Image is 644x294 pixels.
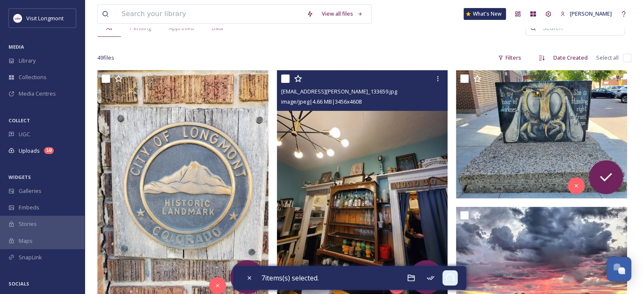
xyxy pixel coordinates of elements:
span: Approved [169,24,194,32]
img: longmont.jpg [14,14,22,22]
span: Embeds [19,203,39,212]
span: UGC [19,130,30,138]
button: Open Chat [607,257,631,281]
span: Select all [596,54,619,62]
div: Date Created [549,49,592,66]
span: Uploads [19,147,40,155]
input: Search [538,19,620,36]
div: Filters [494,49,525,66]
span: Galleries [19,187,41,195]
span: 7 items(s) selected. [261,273,319,283]
span: Pending [130,24,151,32]
span: Library [19,57,36,65]
span: WIDGETS [8,174,31,180]
span: Stories [19,220,37,228]
span: [EMAIL_ADDRESS][PERSON_NAME]_133659.jpg [281,88,397,95]
span: SnapLink [19,253,42,261]
img: ext_1759091587.20036_gabe@knezek.net-20250928_141000.jpg [456,70,627,198]
span: image/jpeg | 4.66 MB | 3456 x 4608 [281,98,362,105]
span: [PERSON_NAME] [570,10,612,17]
span: COLLECT [8,117,30,124]
a: What's New [464,8,506,20]
div: 10 [44,147,54,154]
span: Collections [19,73,47,81]
span: Data [212,24,223,32]
span: All [106,24,112,32]
span: Visit Longmont [26,14,64,22]
span: Media Centres [19,90,56,98]
a: View all files [318,5,367,22]
a: [PERSON_NAME] [556,5,616,22]
input: Search your library [117,5,302,23]
span: Maps [19,237,33,245]
span: MEDIA [8,44,24,50]
span: 49 file s [97,54,114,62]
span: SOCIALS [8,280,29,287]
